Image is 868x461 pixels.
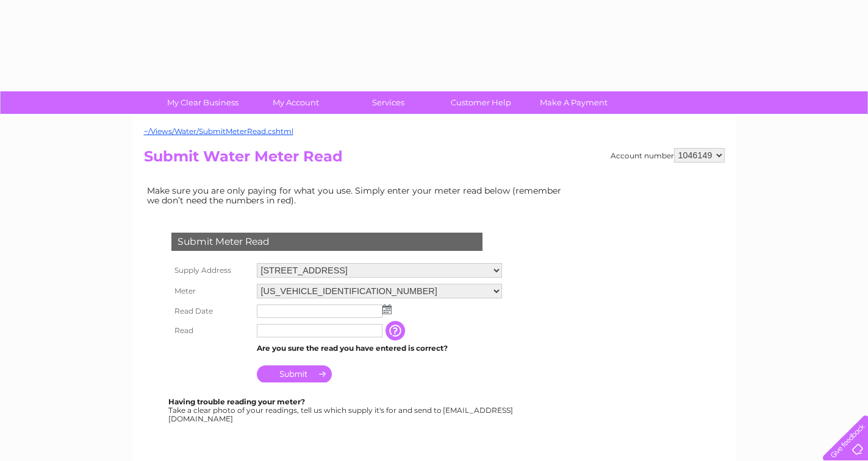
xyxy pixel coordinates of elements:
[386,321,407,340] input: Information
[382,304,392,314] img: ...
[245,91,346,114] a: My Account
[144,127,293,136] a: ~/Views/Water/SubmitMeterRead.cshtml
[168,281,254,301] th: Meter
[254,340,505,356] td: Are you sure the read you have entered is correct?
[168,321,254,340] th: Read
[171,233,482,251] div: Submit Meter Read
[523,91,624,114] a: Make A Payment
[168,398,515,423] div: Take a clear photo of your readings, tell us which supply it's for and send to [EMAIL_ADDRESS][DO...
[257,365,332,382] input: Submit
[144,148,725,171] h2: Submit Water Meter Read
[144,183,571,208] td: Make sure you are only paying for what you use. Simply enter your meter read below (remember we d...
[168,301,254,321] th: Read Date
[168,260,254,281] th: Supply Address
[431,91,531,114] a: Customer Help
[611,148,725,163] div: Account number
[338,91,439,114] a: Services
[152,91,253,114] a: My Clear Business
[168,397,305,406] b: Having trouble reading your meter?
